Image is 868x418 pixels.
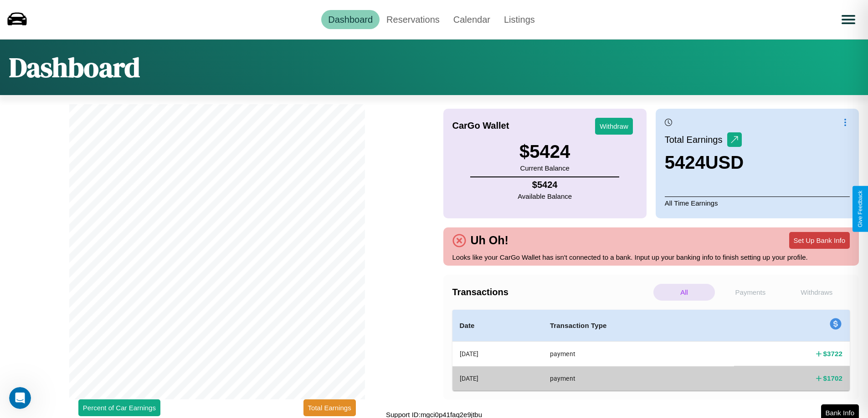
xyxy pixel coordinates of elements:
[9,387,31,409] iframe: Intercom live chat
[543,366,734,390] th: payment
[665,152,744,173] h3: 5424 USD
[789,232,850,249] button: Set Up Bank Info
[452,342,543,367] th: [DATE]
[452,251,850,263] p: Looks like your CarGo Wallet has isn't connected to a bank. Input up your banking info to finish ...
[836,7,861,32] button: Open menu
[665,131,727,148] p: Total Earnings
[519,162,570,174] p: Current Balance
[321,10,380,29] a: Dashboard
[518,180,572,190] h4: $ 5424
[823,373,842,383] h4: $ 1702
[452,366,543,390] th: [DATE]
[380,10,447,29] a: Reservations
[78,399,160,416] button: Percent of Car Earnings
[595,118,633,135] button: Withdraw
[452,287,651,297] h4: Transactions
[786,284,847,301] p: Withdraws
[452,121,509,131] h4: CarGo Wallet
[823,349,842,358] h4: $ 3722
[543,342,734,367] th: payment
[665,196,850,209] p: All Time Earnings
[550,320,727,331] h4: Transaction Type
[519,141,570,162] h3: $ 5424
[857,191,863,227] div: Give Feedback
[9,49,140,86] h1: Dashboard
[466,234,513,247] h4: Uh Oh!
[447,10,497,29] a: Calendar
[719,284,781,301] p: Payments
[653,284,715,301] p: All
[497,10,542,29] a: Listings
[303,399,356,416] button: Total Earnings
[518,190,572,202] p: Available Balance
[460,320,535,331] h4: Date
[452,310,850,391] table: simple table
